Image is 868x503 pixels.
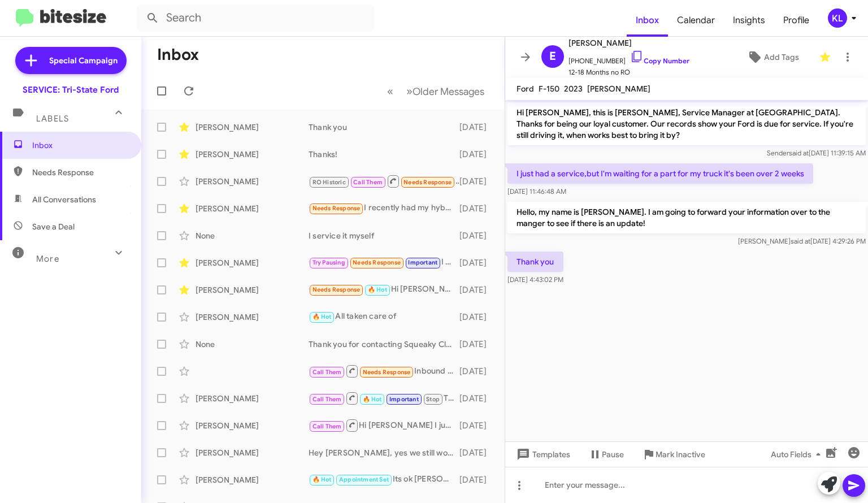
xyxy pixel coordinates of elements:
[309,339,459,350] div: Thank you for contacting Squeaky Clean & Dry, a representative will reply to you as soon as possi...
[368,286,387,293] span: 🔥 Hot
[15,47,127,74] a: Special Campaign
[507,187,566,196] span: [DATE] 11:46:48 AM
[668,4,724,37] a: Calendar
[627,4,668,37] a: Inbox
[403,179,452,186] span: Needs Response
[363,368,411,376] span: Needs Response
[381,80,491,103] nav: Page navigation example
[309,174,459,188] div: Inbound Call
[507,275,563,284] span: [DATE] 4:43:02 PM
[507,163,813,184] p: I just had a service,but I'm waiting for a part for my truck it's been over 2 weeks
[196,176,309,187] div: [PERSON_NAME]
[459,284,496,296] div: [DATE]
[313,313,332,320] span: 🔥 Hot
[505,444,579,465] button: Templates
[459,393,496,404] div: [DATE]
[762,444,834,465] button: Auto Fields
[539,84,559,94] span: F-150
[32,221,75,232] span: Save a Deal
[459,447,496,458] div: [DATE]
[791,237,810,245] span: said at
[313,476,332,483] span: 🔥 Hot
[380,80,400,103] button: Previous
[196,122,309,133] div: [PERSON_NAME]
[196,447,309,458] div: [PERSON_NAME]
[309,364,459,378] div: Inbound Call
[459,257,496,268] div: [DATE]
[313,286,361,293] span: Needs Response
[818,8,856,28] button: KL
[633,444,714,465] button: Mark Inactive
[656,444,705,465] span: Mark Inactive
[313,368,342,376] span: Call Them
[313,396,342,403] span: Call Them
[32,194,96,205] span: All Conversations
[459,149,496,160] div: [DATE]
[413,85,484,98] span: Older Messages
[137,5,374,32] input: Search
[196,339,309,350] div: None
[459,203,496,214] div: [DATE]
[309,310,459,323] div: All taken care of
[408,259,437,266] span: Important
[196,257,309,268] div: [PERSON_NAME]
[309,149,459,160] div: Thanks!
[459,176,496,187] div: [DATE]
[309,202,459,215] div: I recently had my hybrid in for its first oil change
[459,420,496,431] div: [DATE]
[196,393,309,404] div: [PERSON_NAME]
[406,84,413,98] span: »
[568,50,689,67] span: [PHONE_NUMBER]
[507,251,563,272] p: Thank you
[196,149,309,160] div: [PERSON_NAME]
[196,474,309,485] div: [PERSON_NAME]
[517,84,534,94] span: Ford
[309,473,459,486] div: Its ok [PERSON_NAME], I will take care of it no worries :)
[36,254,59,264] span: More
[602,444,624,465] span: Pause
[400,80,491,103] button: Next
[459,339,496,350] div: [DATE]
[309,391,459,405] div: Thank you
[196,230,309,241] div: None
[309,283,459,296] div: Hi [PERSON_NAME] the last time that I tried to have my oil changed there I had a 0830 appt. When ...
[309,256,459,269] div: I do want my car serviced there but that depends if you now have ability to take me to work by 8:...
[828,8,847,28] div: KL
[568,67,689,78] span: 12-18 Months no RO
[196,284,309,296] div: [PERSON_NAME]
[789,149,809,157] span: said at
[309,418,459,432] div: Hi [PERSON_NAME] I just tried calling to see how we could help with the maintenance on your Ford....
[313,423,342,430] span: Call Them
[630,57,689,65] a: Copy Number
[587,84,650,94] span: [PERSON_NAME]
[459,122,496,133] div: [DATE]
[309,447,459,458] div: Hey [PERSON_NAME], yes we still work on fleet vehicles, GSA, state police etc
[579,444,633,465] button: Pause
[32,140,128,151] span: Inbox
[426,396,440,403] span: Stop
[459,474,496,485] div: [DATE]
[49,55,118,66] span: Special Campaign
[353,179,383,186] span: Call Them
[353,259,401,266] span: Needs Response
[767,149,866,157] span: Sender [DATE] 11:39:15 AM
[459,230,496,241] div: [DATE]
[313,205,361,212] span: Needs Response
[459,311,496,323] div: [DATE]
[23,84,119,96] div: SERVICE: Tri-State Ford
[731,47,814,67] button: Add Tags
[774,4,818,37] a: Profile
[764,47,799,67] span: Add Tags
[309,230,459,241] div: I service it myself
[724,4,774,37] a: Insights
[339,476,389,483] span: Appointment Set
[313,259,345,266] span: Try Pausing
[196,420,309,431] div: [PERSON_NAME]
[309,122,459,133] div: Thank you
[313,179,346,186] span: RO Historic
[196,311,309,323] div: [PERSON_NAME]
